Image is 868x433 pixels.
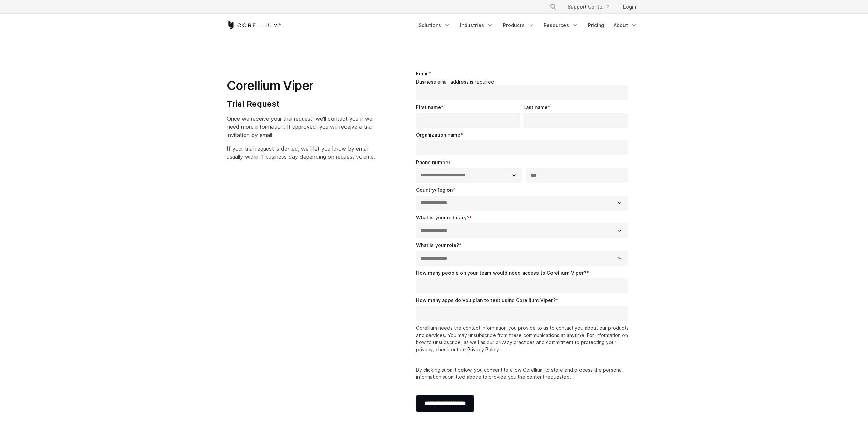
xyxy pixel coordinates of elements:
legend: Business email address is required [416,79,631,85]
h1: Corellium Viper [227,78,375,93]
span: Phone number [416,159,450,165]
span: Last name [523,104,548,110]
a: Industries [456,19,498,31]
a: Solutions [414,19,455,31]
div: Navigation Menu [414,19,642,31]
span: If your trial request is denied, we'll let you know by email usually within 1 business day depend... [227,145,375,160]
span: What is your industry? [416,215,469,220]
a: Products [499,19,538,31]
span: How many apps do you plan to test using Corellium Viper? [416,297,556,303]
span: What is your role? [416,242,459,248]
p: Corellium needs the contact information you provide to us to contact you about our products and s... [416,324,631,353]
a: Resources [540,19,583,31]
h4: Trial Request [227,99,375,109]
a: Pricing [584,19,608,31]
span: How many people on your team would need access to Corellium Viper? [416,270,586,276]
span: Organization name [416,132,460,138]
button: Search [547,1,559,13]
a: Support Center [562,1,615,13]
span: Email [416,71,429,76]
span: Once we receive your trial request, we'll contact you if we need more information. If approved, y... [227,115,373,138]
span: First name [416,104,441,110]
a: Corellium Home [227,21,281,29]
a: About [609,19,642,31]
span: Country/Region [416,187,453,193]
a: Privacy Policy [467,346,499,352]
div: Navigation Menu [542,1,642,13]
p: By clicking submit below, you consent to allow Corellium to store and process the personal inform... [416,366,631,381]
a: Login [618,1,642,13]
